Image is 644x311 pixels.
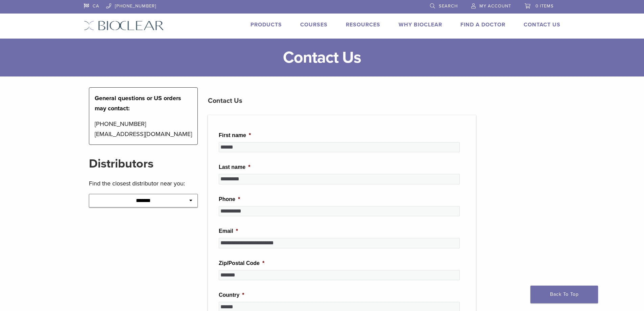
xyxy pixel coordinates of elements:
[460,21,505,28] a: Find A Doctor
[219,292,244,299] label: Country
[219,164,250,171] label: Last name
[219,132,251,139] label: First name
[89,156,198,172] h2: Distributors
[251,21,282,28] a: Products
[219,228,238,235] label: Email
[208,93,476,109] h3: Contact Us
[89,178,198,188] p: Find the closest distributor near you:
[95,94,181,112] strong: General questions or US orders may contact:
[219,260,264,267] label: Zip/Postal Code
[346,21,380,28] a: Resources
[535,3,554,9] span: 0 items
[95,119,192,139] p: [PHONE_NUMBER] [EMAIL_ADDRESS][DOMAIN_NAME]
[524,21,560,28] a: Contact Us
[530,286,598,303] a: Back To Top
[219,196,240,203] label: Phone
[84,21,164,30] img: Bioclear
[439,3,458,9] span: Search
[300,21,328,28] a: Courses
[479,3,511,9] span: My Account
[399,21,442,28] a: Why Bioclear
